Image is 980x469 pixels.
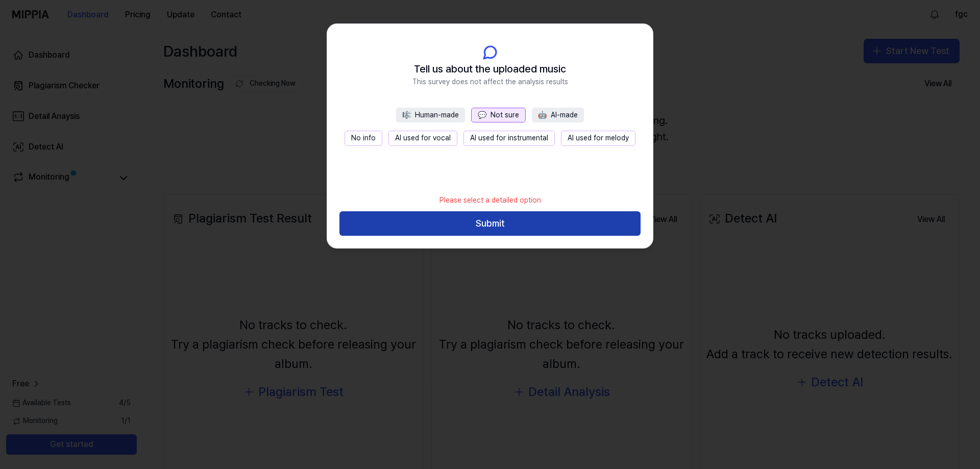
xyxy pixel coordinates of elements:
[339,211,641,236] button: Submit
[396,108,465,123] button: 🎼Human-made
[433,189,547,212] div: Please select a detailed option
[388,131,457,146] button: AI used for vocal
[412,77,568,87] span: This survey does not affect the analysis results
[345,131,382,146] button: No info
[561,131,635,146] button: AI used for melody
[463,131,555,146] button: AI used for instrumental
[414,61,566,77] span: Tell us about the uploaded music
[532,108,584,123] button: 🤖AI-made
[402,111,411,119] span: 🎼
[538,111,547,119] span: 🤖
[471,108,526,123] button: 💬Not sure
[478,111,486,119] span: 💬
